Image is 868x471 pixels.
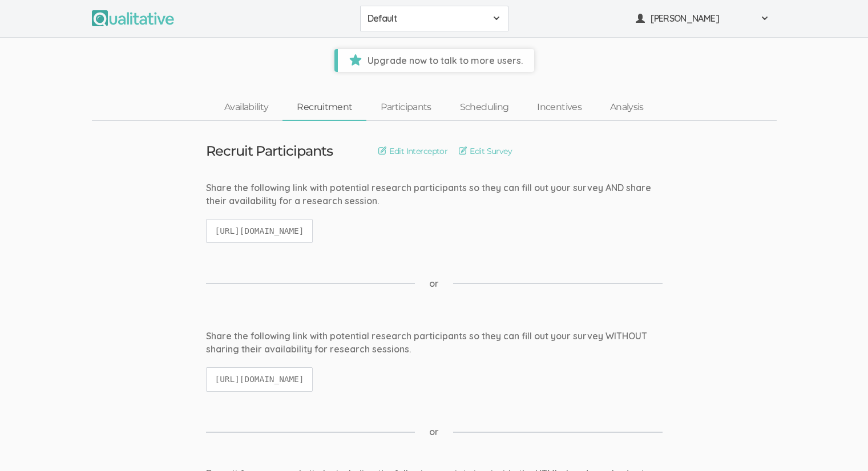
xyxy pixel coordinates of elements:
a: Participants [366,95,445,120]
span: [PERSON_NAME] [651,12,753,25]
div: Share the following link with potential research participants so they can fill out your survey AN... [206,181,663,208]
a: Analysis [596,95,658,120]
button: [PERSON_NAME] [628,6,777,31]
a: Edit Interceptor [378,145,447,157]
code: [URL][DOMAIN_NAME] [206,367,313,392]
a: Availability [210,95,282,120]
code: [URL][DOMAIN_NAME] [206,219,313,243]
a: Edit Survey [459,145,512,157]
a: Recruitment [282,95,366,120]
div: Share the following link with potential research participants so they can fill out your survey WI... [206,330,663,356]
span: Upgrade now to talk to more users. [338,49,534,72]
img: Qualitative [92,10,174,26]
span: or [429,425,439,438]
span: Default [368,12,486,25]
span: or [429,277,439,290]
h3: Recruit Participants [206,144,333,159]
a: Incentives [523,95,596,120]
button: Default [360,6,508,31]
iframe: Chat Widget [811,416,868,471]
a: Upgrade now to talk to more users. [334,49,534,72]
a: Scheduling [446,95,523,120]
